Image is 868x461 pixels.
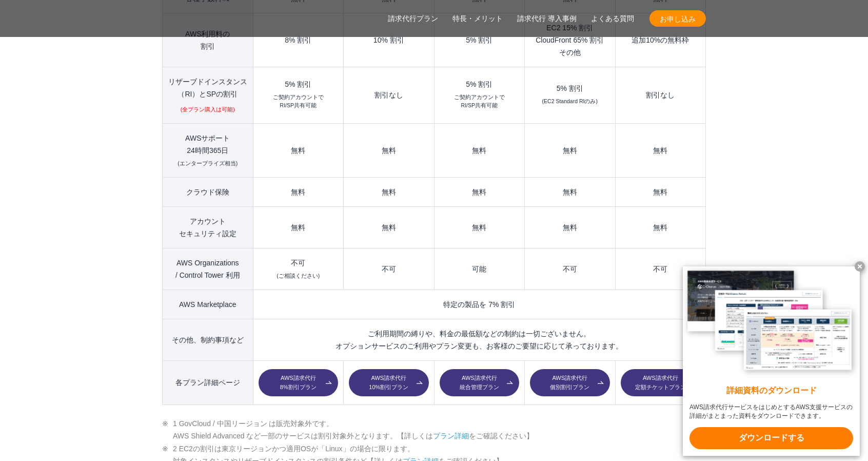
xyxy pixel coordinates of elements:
td: 不可 [525,248,615,290]
small: (エンタープライズ相当) [177,160,238,166]
td: 無料 [434,177,524,206]
a: お申し込み [649,10,706,27]
td: 不可 [615,248,705,290]
td: 無料 [434,123,524,177]
a: 特長・メリット [452,13,503,24]
td: 無料 [344,206,434,248]
div: 5% 割引 [259,81,338,88]
a: 請求代行 導入事例 [517,13,577,24]
td: ご利用期間の縛りや、料金の最低額などの制約は一切ございません。 オプションサービスのご利用やプラン変更も、お客様のご要望に応じて承っております。 [253,319,705,360]
th: AWS Marketplace [163,290,253,319]
td: 10% 割引 [344,13,434,67]
th: AWSサポート 24時間365日 [163,123,253,177]
td: 無料 [253,177,343,206]
th: 各プラン詳細ページ [163,360,253,405]
a: AWS請求代行個別割引プラン [530,369,609,397]
td: 8% 割引 [253,13,343,67]
td: 割引なし [615,67,705,124]
td: 割引なし [344,67,434,124]
div: 5% 割引 [530,85,609,92]
td: 不可 [344,248,434,290]
td: 無料 [615,177,705,206]
td: 無料 [344,123,434,177]
td: 無料 [615,123,705,177]
a: AWS請求代行8%割引プラン [259,369,338,397]
th: クラウド保険 [163,177,253,206]
th: アカウント セキュリティ設定 [163,206,253,248]
td: 追加10%の無料枠 [615,13,705,67]
th: リザーブドインスタンス （RI）とSPの割引 [163,67,253,124]
td: 無料 [615,206,705,248]
td: 無料 [434,206,524,248]
x-t: ダウンロードする [689,427,853,449]
x-t: 詳細資料のダウンロード [689,385,853,397]
td: 無料 [344,177,434,206]
td: 特定の製品を 7% 割引 [253,290,705,319]
x-t: AWS請求代行サービスをはじめとするAWS支援サービスの詳細がまとまった資料をダウンロードできます。 [689,403,853,420]
a: 詳細資料のダウンロード AWS請求代行サービスをはじめとするAWS支援サービスの詳細がまとまった資料をダウンロードできます。 ダウンロードする [683,266,860,456]
a: AWS請求代行定額チケットプラン [621,369,700,397]
td: EC2 15% 割引 CloudFront 65% 割引 その他 [525,13,615,67]
small: (全プラン購入は可能) [181,106,235,114]
a: AWS請求代行10%割引プラン [349,369,428,397]
td: 5% 割引 [434,13,524,67]
td: 無料 [525,177,615,206]
div: 5% 割引 [440,81,519,88]
td: 可能 [434,248,524,290]
a: プラン詳細 [433,432,469,440]
li: 1 GovCloud / 中国リージョン は販売対象外です。 AWS Shield Advanced など一部のサービスは割引対象外となります。【詳しくは をご確認ください】 [162,417,706,443]
td: 無料 [253,123,343,177]
a: 請求代行プラン [388,13,438,24]
small: ご契約アカウントで RI/SP共有可能 [273,93,324,110]
small: (ご相談ください) [277,273,320,279]
th: AWS Organizations / Control Tower 利用 [163,248,253,290]
small: ご契約アカウントで RI/SP共有可能 [454,93,505,110]
a: AWS請求代行統合管理プラン [440,369,519,397]
a: よくある質問 [591,13,634,24]
td: 不可 [253,248,343,290]
td: 無料 [525,206,615,248]
th: AWS利用料の 割引 [163,13,253,67]
span: お申し込み [649,13,706,24]
td: 無料 [253,206,343,248]
th: その他、制約事項など [163,319,253,360]
td: 無料 [525,123,615,177]
small: (EC2 Standard RIのみ) [542,98,598,106]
